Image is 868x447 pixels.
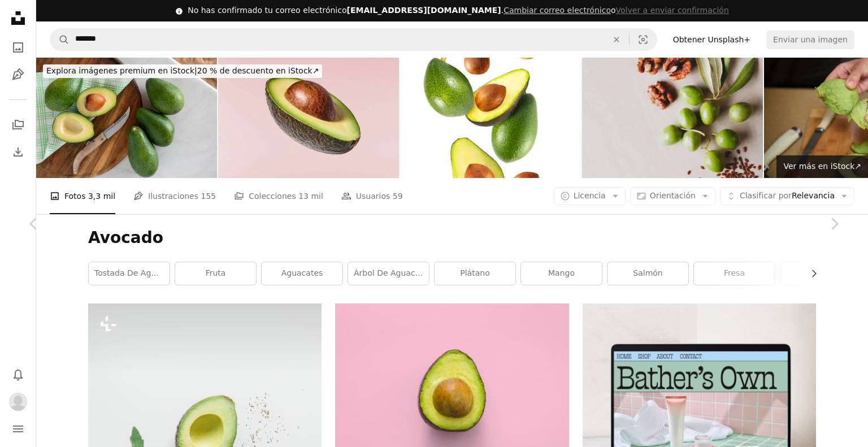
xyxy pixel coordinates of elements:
div: No has confirmado tu correo electrónico . [188,5,729,16]
a: fruta de aguacate verde en rodajas [335,386,568,396]
a: Cambiar correo electrónico [504,6,611,15]
a: Colecciones 13 mil [234,178,323,214]
a: Ver más en iStock↗ [776,155,868,178]
button: Orientación [630,187,715,205]
button: Buscar en Unsplash [50,29,70,50]
a: Fruta [175,262,256,285]
button: Perfil [7,390,29,413]
button: Borrar [604,29,629,50]
a: Usuarios 59 [341,178,403,214]
span: Explora imágenes premium en iStock | [46,66,197,75]
span: Relevancia [740,190,835,202]
a: Fotos [7,36,29,59]
img: Avocados in Air [400,58,581,178]
img: Avatar del usuario Fruty Green [9,393,27,411]
a: plátano [435,262,515,285]
a: mango [521,262,602,285]
a: Siguiente [800,170,868,278]
button: Licencia [554,187,626,205]
button: Menú [7,418,29,440]
a: Obtener Unsplash+ [666,31,757,49]
button: Clasificar porRelevancia [720,187,854,205]
span: 20 % de descuento en iStock ↗ [46,66,319,75]
a: Historial de descargas [7,141,29,163]
a: Árbol de aguacate [348,262,429,285]
span: [EMAIL_ADDRESS][DOMAIN_NAME] [346,6,501,15]
img: Corta el aguacate en la tabla de madera marrón de la cocina [36,58,217,178]
form: Encuentra imágenes en todo el sitio [50,28,657,51]
img: Fresh ripe avocado falling in the air isolated [218,58,399,178]
a: salmón [607,262,688,285]
button: Búsqueda visual [630,29,657,50]
span: Orientación [650,191,696,200]
span: Ver más en iStock ↗ [783,162,861,171]
span: 13 mil [298,190,323,202]
h1: Avocado [88,228,816,248]
button: Notificaciones [7,363,29,386]
a: Colecciones [7,114,29,136]
a: Tostada de aguacate [89,262,170,285]
span: o [504,6,729,15]
span: 59 [393,190,403,202]
a: Aguacates [262,262,342,285]
button: Enviar una imagen [766,31,854,49]
button: Volver a enviar confirmación [616,5,729,16]
span: Clasificar por [740,191,792,200]
img: Fuentes saludables de grasas poliinsaturadas veganas [582,58,763,178]
a: Ilustraciones [7,63,29,86]
a: Explora imágenes premium en iStock|20 % de descuento en iStock↗ [36,58,329,85]
a: fresa [694,262,775,285]
span: Licencia [574,191,606,200]
a: manzana [780,262,861,285]
span: 155 [201,190,216,202]
a: Ilustraciones 155 [133,178,216,214]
